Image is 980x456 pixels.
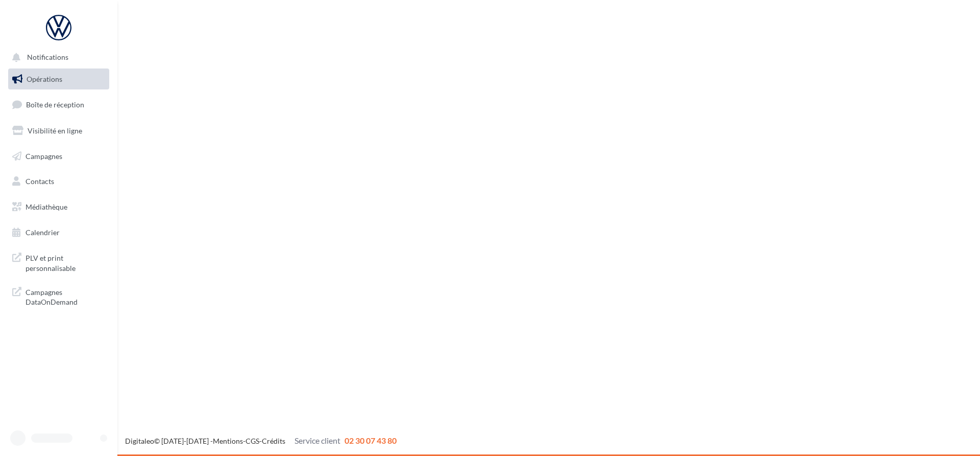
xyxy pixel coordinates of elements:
[125,437,154,445] a: Digitaleo
[26,251,105,273] span: PLV et print personnalisable
[26,177,54,186] span: Contacts
[26,202,67,211] span: Médiathèque
[6,120,111,142] a: Visibilité en ligne
[26,228,60,237] span: Calendrier
[6,196,111,218] a: Médiathèque
[6,247,111,277] a: PLV et print personnalisable
[213,437,243,445] a: Mentions
[26,100,84,109] span: Boîte de réception
[28,126,82,135] span: Visibilité en ligne
[6,222,111,243] a: Calendrier
[26,285,105,307] span: Campagnes DataOnDemand
[27,53,68,62] span: Notifications
[295,436,340,445] span: Service client
[6,171,111,192] a: Contacts
[262,437,285,445] a: Crédits
[246,437,259,445] a: CGS
[125,437,397,445] span: © [DATE]-[DATE] - - -
[6,94,111,116] a: Boîte de réception
[6,69,111,90] a: Opérations
[6,146,111,167] a: Campagnes
[6,281,111,311] a: Campagnes DataOnDemand
[27,75,62,83] span: Opérations
[345,436,397,445] span: 02 30 07 43 80
[26,151,62,160] span: Campagnes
